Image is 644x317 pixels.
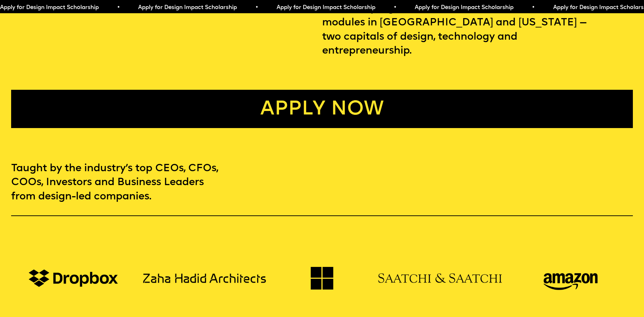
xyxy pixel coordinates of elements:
[117,5,120,10] span: •
[11,162,224,204] p: Taught by the industry’s top CEOs, CFOs, COOs, Investors and Business Leaders from design-led com...
[255,5,258,10] span: •
[11,90,633,128] a: Apply now
[393,5,397,10] span: •
[532,5,535,10] span: •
